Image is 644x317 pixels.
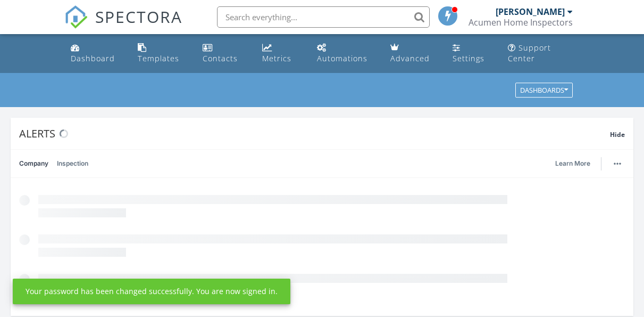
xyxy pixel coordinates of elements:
div: Support Center [508,43,551,63]
span: SPECTORA [95,5,182,28]
a: Templates [133,38,190,69]
div: Dashboard [71,53,115,63]
div: Settings [453,53,484,63]
a: Inspection [57,150,88,177]
div: Dashboards [520,87,568,94]
a: Dashboard [66,38,125,69]
a: Learn More [555,158,597,169]
a: Automations (Basic) [313,38,378,69]
div: Automations [317,53,367,63]
a: Advanced [386,38,440,69]
div: Metrics [262,53,291,63]
a: Company [19,150,48,177]
a: Metrics [258,38,304,69]
div: Templates [138,53,179,63]
input: Search everything... [217,6,430,28]
div: Acumen Home Inspectors [469,17,573,28]
span: Hide [610,130,625,139]
div: [PERSON_NAME] [496,6,565,17]
a: Contacts [198,38,250,69]
a: SPECTORA [64,14,182,37]
div: Alerts [19,126,610,141]
a: Support Center [504,38,578,69]
div: Contacts [203,53,238,63]
img: The Best Home Inspection Software - Spectora [64,5,88,29]
div: Your password has been changed successfully. You are now signed in. [26,286,278,297]
div: Advanced [390,53,430,63]
button: Dashboards [515,83,573,98]
img: ellipsis-632cfdd7c38ec3a7d453.svg [614,162,621,165]
a: Settings [448,38,495,69]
